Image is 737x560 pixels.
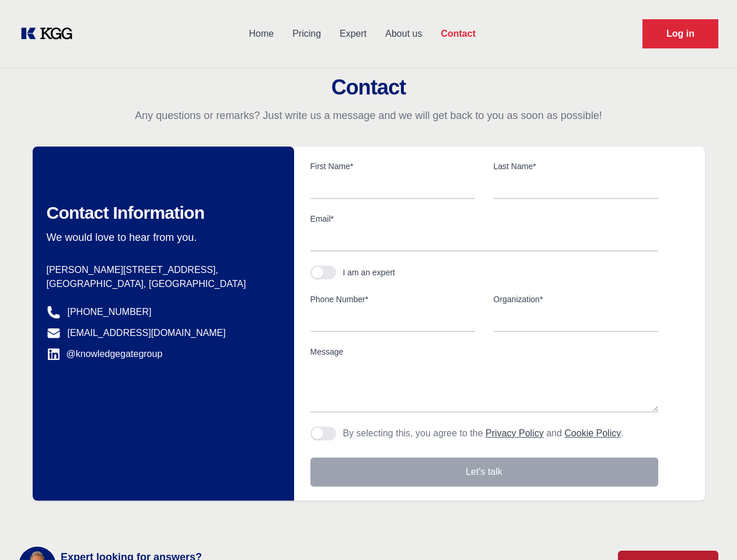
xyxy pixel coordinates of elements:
a: Home [239,19,283,49]
p: [PERSON_NAME][STREET_ADDRESS], [47,263,275,277]
a: Contact [431,19,485,49]
a: KOL Knowledge Platform: Talk to Key External Experts (KEE) [19,24,82,43]
div: I am an expert [343,267,396,278]
a: About us [376,19,431,49]
a: Privacy Policy [485,428,544,438]
p: Any questions or remarks? Just write us a message and we will get back to you as soon as possible! [14,108,723,123]
p: [GEOGRAPHIC_DATA], [GEOGRAPHIC_DATA] [47,277,275,291]
h2: Contact Information [47,202,275,223]
label: First Name* [310,160,475,172]
a: [PHONE_NUMBER] [68,305,152,319]
p: By selecting this, you agree to the and . [343,426,624,440]
a: [EMAIL_ADDRESS][DOMAIN_NAME] [68,326,226,340]
a: Cookie Policy [564,428,621,438]
a: Expert [330,19,376,49]
h2: Contact [14,76,723,99]
button: Let's talk [310,457,658,487]
a: Request Demo [642,19,718,48]
iframe: Chat Widget [679,504,737,560]
p: We would love to hear from you. [47,230,275,244]
label: Organization* [494,293,658,305]
a: Pricing [283,19,330,49]
label: Email* [310,213,658,225]
label: Message [310,346,658,358]
label: Phone Number* [310,293,475,305]
label: Last Name* [494,160,658,172]
a: @knowledgegategroup [47,347,163,361]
